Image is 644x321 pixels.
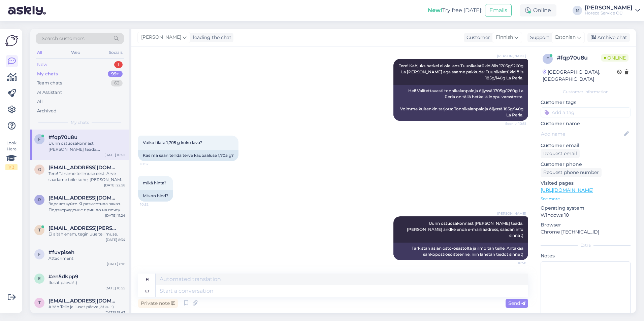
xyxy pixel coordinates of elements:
button: Emails [485,4,512,17]
span: Seen ✓ 10:51 [501,121,526,126]
span: 10:52 [140,202,165,207]
div: [DATE] 22:58 [104,183,125,188]
div: Request email [541,149,580,158]
div: Extra [541,242,631,248]
input: Add name [541,130,623,138]
div: [PERSON_NAME] [585,5,633,10]
span: terje.piip@mail.ee [49,298,119,304]
span: t [38,300,41,305]
div: Mis on hind? [138,190,173,202]
div: Online [520,4,556,16]
a: [URL][DOMAIN_NAME] [541,187,593,193]
span: g [38,167,41,172]
div: Uurin ostuosakonnast [PERSON_NAME] teada. [PERSON_NAME] andke enda e-maili aadress, saadan info s... [49,140,125,152]
p: Visited pages [541,180,631,187]
div: Ei aitäh enam, tegin uue tellimuse. [49,231,125,237]
div: Hei! Valitettavasti tonnikalanpaloja öljyssä 1705g/1260g La Perla on tällä hetkellä loppu varasto... [393,85,528,121]
div: 1 [114,61,123,68]
div: Look Here [5,140,18,170]
div: Ilusat päeva! :) [49,280,125,286]
span: Estonian [555,34,576,41]
span: Finnish [496,34,513,41]
div: Socials [107,48,124,57]
span: t [38,227,41,233]
div: 1 / 3 [5,164,18,170]
div: Team chats [37,80,62,86]
div: Attachment [49,255,125,261]
p: Browser [541,221,631,228]
span: Online [601,54,629,62]
div: leading the chat [190,34,231,41]
div: New [37,61,47,68]
span: Uurin ostuosakonnast [PERSON_NAME] teada. [PERSON_NAME] andke enda e-maili aadress, saadan info s... [407,221,524,238]
div: fi [146,274,149,285]
p: Customer name [541,120,631,127]
span: [PERSON_NAME] [141,34,181,41]
span: #fuvpiseh [49,249,74,255]
span: f [38,252,41,257]
p: Chrome [TECHNICAL_ID] [541,228,631,236]
span: rench2003@gmail.com [49,195,119,201]
span: f [38,137,41,142]
div: Customer [464,34,490,41]
span: Search customers [42,35,85,42]
div: Request phone number [541,168,602,177]
img: Askly Logo [5,34,18,47]
div: [GEOGRAPHIC_DATA], [GEOGRAPHIC_DATA] [543,69,617,83]
span: [PERSON_NAME] [497,211,526,216]
span: #en5dkpp9 [49,274,78,280]
div: [DATE] 8:16 [107,261,125,266]
p: Notes [541,252,631,259]
p: Customer email [541,142,631,149]
p: Customer tags [541,99,631,106]
div: All [36,48,43,57]
div: 99+ [108,71,123,77]
p: See more ... [541,196,631,202]
div: [DATE] 10:55 [104,286,125,291]
div: [DATE] 8:34 [106,237,125,242]
div: Support [527,34,549,41]
span: [PERSON_NAME] [497,53,526,59]
span: gnr.kid@gmail.com [49,165,119,171]
span: Voiko tilata 1,705 g koko lava? [143,140,202,145]
div: Web [70,48,82,57]
input: Add a tag [541,107,631,117]
span: Send [508,300,525,306]
div: # fqp70u8u [557,54,601,62]
div: Tere! Täname tellimuse eest! Arve saadame teile kohe, [PERSON_NAME] on komplekteeritud. Hiljemalt... [49,171,125,183]
div: [DATE] 10:52 [104,152,125,157]
div: All [37,98,43,105]
span: Tere! Kahjuks hetkel ei ole laos Tuunikalatükid õlis 1705g/1260g La [PERSON_NAME] aga saame pakku... [399,63,524,80]
span: r [38,197,41,202]
div: AI Assistant [37,89,62,96]
div: Archive chat [587,33,630,42]
p: Windows 10 [541,212,631,219]
div: [DATE] 11:24 [105,213,125,218]
div: Archived [37,108,57,114]
span: f [546,56,549,61]
div: Tarkistan asian osto-osastolta ja ilmoitan teille. Antakaa sähköpostiosoitteenne, niin lähetän ti... [393,243,528,260]
span: My chats [71,119,89,126]
span: tallinn.manni@daily.ee [49,225,119,231]
div: My chats [37,71,58,77]
div: Customer information [541,89,631,95]
div: [DATE] 15:43 [104,310,125,315]
div: Kas ma saan tellida terve kaubaaluse 1,705 g? [138,150,238,161]
span: 10:58 [501,260,526,265]
span: #fqp70u8u [49,134,77,140]
div: Private note [138,299,178,308]
span: e [38,276,41,281]
span: 10:52 [140,162,165,167]
p: Customer phone [541,161,631,168]
div: Здравствуйте. Я разместила заказ. Подтверждение пришло на почту. Как оплачивать товар? [49,201,125,213]
p: Operating system [541,205,631,212]
div: et [145,285,150,297]
b: New! [428,7,442,13]
div: Aitäh Teile ja ilusat päeva jätku! :) [49,304,125,310]
div: Try free [DATE]: [428,6,482,14]
span: mikä hinta? [143,180,166,185]
div: 63 [111,80,123,86]
div: Horeca Service OÜ [585,10,633,16]
div: M [573,6,582,15]
a: [PERSON_NAME]Horeca Service OÜ [585,5,640,16]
